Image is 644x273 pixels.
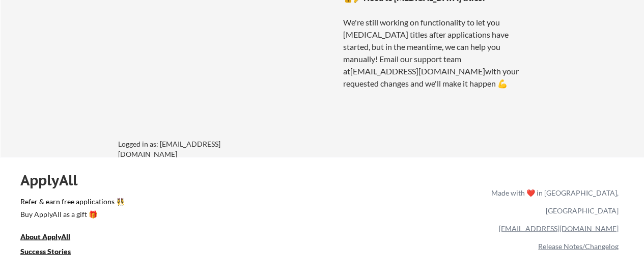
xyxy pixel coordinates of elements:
[20,247,71,255] u: Success Stories
[20,231,85,243] a: About ApplyAll
[20,171,89,188] div: ApplyAll
[20,210,122,217] div: Buy ApplyAll as a gift 🎁
[118,139,271,158] div: Logged in as: [EMAIL_ADDRESS][DOMAIN_NAME]
[499,224,619,232] a: [EMAIL_ADDRESS][DOMAIN_NAME]
[20,245,85,258] a: Success Stories
[20,208,122,221] a: Buy ApplyAll as a gift 🎁
[350,66,485,76] a: [EMAIL_ADDRESS][DOMAIN_NAME]
[20,232,70,240] u: About ApplyAll
[20,198,278,208] a: Refer & earn free applications 👯‍♀️
[487,183,619,219] div: Made with ❤️ in [GEOGRAPHIC_DATA], [GEOGRAPHIC_DATA]
[538,241,619,250] a: Release Notes/Changelog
